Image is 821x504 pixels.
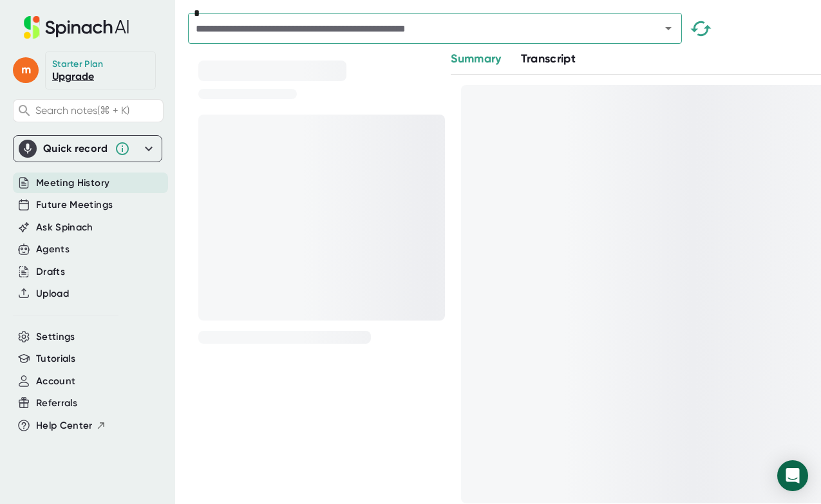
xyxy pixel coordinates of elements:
div: Open Intercom Messenger [777,460,808,491]
button: Agents [36,242,70,257]
span: Search notes (⌘ + K) [35,104,129,117]
button: Future Meetings [36,198,113,212]
button: Referrals [36,396,77,411]
button: Tutorials [36,351,75,366]
div: Quick record [43,142,108,155]
div: Starter Plan [52,59,104,70]
span: Transcript [521,51,576,66]
div: Quick record [19,136,156,162]
span: Summary [451,51,501,66]
button: Ask Spinach [36,220,93,235]
button: Transcript [521,50,576,68]
button: Drafts [36,265,65,279]
button: Settings [36,330,75,344]
button: Meeting History [36,176,109,191]
button: Summary [451,50,501,68]
button: Upload [36,286,69,301]
a: Upgrade [52,70,94,82]
span: m [13,57,39,83]
button: Open [659,19,677,37]
button: Account [36,374,75,389]
span: Help Center [36,418,93,433]
button: Help Center [36,418,106,433]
